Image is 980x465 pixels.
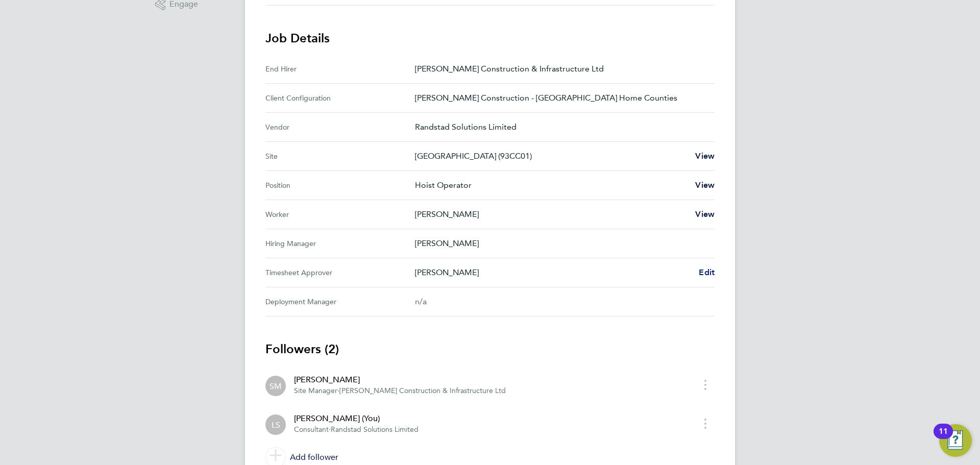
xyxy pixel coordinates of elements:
[339,386,506,395] span: [PERSON_NAME] Construction & Infrastructure Ltd
[696,415,715,431] button: timesheet menu
[415,150,687,162] p: [GEOGRAPHIC_DATA] (93CC01)
[294,386,337,395] span: Site Manager
[415,208,687,221] p: [PERSON_NAME]
[695,209,715,219] span: View
[294,374,506,386] div: [PERSON_NAME]
[265,179,415,191] div: Position
[415,237,706,250] p: [PERSON_NAME]
[337,386,339,395] span: ·
[699,266,715,279] a: Edit
[695,208,715,221] a: View
[695,179,715,191] a: View
[265,208,415,221] div: Worker
[265,121,415,133] div: Vendor
[696,377,715,393] button: timesheet menu
[294,425,329,434] span: Consultant
[695,150,715,162] a: View
[294,412,419,425] div: [PERSON_NAME] (You)
[331,425,419,434] span: Randstad Solutions Limited
[265,341,715,357] h3: Followers (2)
[265,296,415,308] div: Deployment Manager
[265,30,715,46] h3: Job Details
[695,180,715,190] span: View
[415,63,706,75] p: [PERSON_NAME] Construction & Infrastructure Ltd
[939,424,972,457] button: Open Resource Center, 11 new notifications
[939,431,948,445] div: 11
[265,414,286,435] div: Lewis Saunders (You)
[265,376,286,396] div: Sam Mallia
[415,179,687,191] p: Hoist Operator
[265,266,415,279] div: Timesheet Approver
[272,419,280,430] span: LS
[415,92,706,104] p: [PERSON_NAME] Construction - [GEOGRAPHIC_DATA] Home Counties
[265,92,415,104] div: Client Configuration
[329,425,331,434] span: ·
[265,150,415,162] div: Site
[415,121,706,133] p: Randstad Solutions Limited
[269,380,282,391] span: SM
[265,63,415,75] div: End Hirer
[695,151,715,161] span: View
[699,267,715,277] span: Edit
[415,296,698,308] div: n/a
[415,266,691,279] p: [PERSON_NAME]
[265,237,415,250] div: Hiring Manager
